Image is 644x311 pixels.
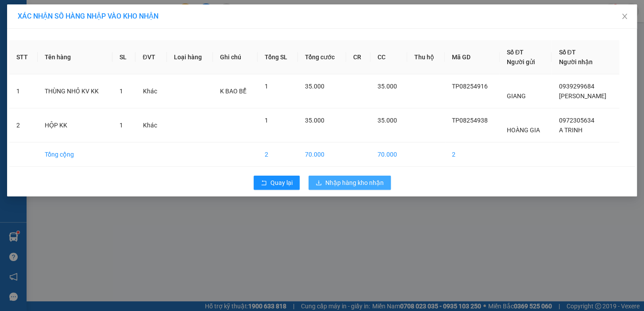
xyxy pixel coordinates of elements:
span: rollback [261,180,267,187]
p: GỬI: [4,17,129,34]
td: 70.000 [370,142,407,167]
button: Close [612,4,637,29]
span: HOÀNG GIA [507,127,540,134]
span: GIANG [507,92,526,100]
strong: BIÊN NHẬN GỬI HÀNG [30,5,103,13]
th: Mã GD [445,40,500,74]
td: HỘP KK [38,108,112,142]
span: Nhập hàng kho nhận [325,178,384,188]
th: Ghi chú [213,40,258,74]
span: TP08254916 [452,83,488,90]
span: Quay lại [270,178,293,188]
span: 35.000 [378,117,397,124]
td: 2 [9,108,38,142]
span: K BAO BỂ [220,88,247,95]
button: rollbackQuay lại [254,176,300,190]
span: 1 [120,88,123,95]
span: HÙNG [47,56,66,65]
span: VP [PERSON_NAME] ([GEOGRAPHIC_DATA]) [4,38,89,55]
th: ĐVT [135,40,166,74]
span: Số ĐT [507,49,524,56]
span: 1 [265,83,268,90]
th: Tổng cước [298,40,346,74]
th: Thu hộ [407,40,445,74]
th: SL [112,40,136,74]
td: 2 [258,142,298,167]
span: download [316,180,322,187]
span: [PERSON_NAME] [559,92,606,100]
th: Loại hàng [167,40,213,74]
span: Người gửi [507,58,535,65]
span: 1 [120,122,123,129]
th: Tổng SL [258,40,298,74]
button: downloadNhập hàng kho nhận [309,176,391,190]
span: PHƯỢNG [4,26,35,34]
span: 35.000 [378,83,397,90]
th: Tên hàng [38,40,112,74]
span: 1 [265,117,268,124]
span: 35.000 [305,83,324,90]
p: NHẬN: [4,38,129,55]
td: Khác [135,108,166,142]
th: CR [346,40,370,74]
td: 2 [445,142,500,167]
td: 70.000 [298,142,346,167]
span: 0977999909 - [4,56,66,65]
th: STT [9,40,38,74]
span: 0939299684 [559,83,594,90]
span: XÁC NHẬN SỐ HÀNG NHẬP VÀO KHO NHẬN [18,12,158,20]
span: VP [GEOGRAPHIC_DATA] - [4,17,101,34]
td: 1 [9,74,38,108]
span: 35.000 [305,117,324,124]
span: Số ĐT [559,49,575,56]
th: CC [370,40,407,74]
span: close [621,13,628,20]
span: TP08254938 [452,117,488,124]
td: Tổng cộng [38,142,112,167]
td: THÙNG NHỎ KV KK [38,74,112,108]
span: Người nhận [559,58,592,65]
td: Khác [135,74,166,108]
span: GIAO: [4,66,21,74]
span: A TRINH [559,127,582,134]
span: 0972305634 [559,117,594,124]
